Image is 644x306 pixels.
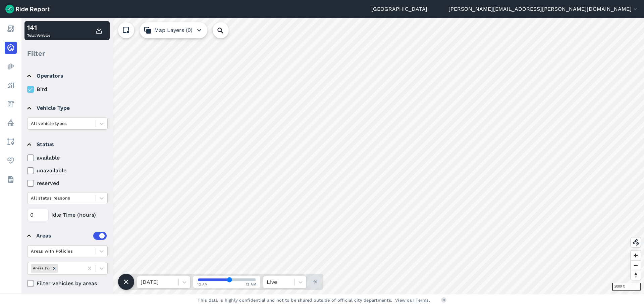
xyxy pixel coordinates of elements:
a: Policy [5,117,17,129]
div: Remove Areas (2) [51,264,58,272]
label: unavailable [27,167,108,175]
summary: Operators [27,67,107,85]
button: Zoom in [631,251,641,260]
summary: Areas [27,226,107,245]
div: Filter [24,43,110,64]
a: Health [5,155,17,167]
div: 141 [27,23,50,33]
img: Ride Report [5,5,50,13]
a: Analyze [5,79,17,91]
div: Total Vehicles [27,23,50,39]
a: Realtime [5,42,17,54]
label: available [27,154,108,162]
button: Map Layers (0) [140,22,207,38]
a: View our Terms. [395,297,430,303]
span: 12 AM [246,282,257,287]
a: Datasets [5,173,17,185]
a: Report [5,23,17,35]
a: Fees [5,98,17,110]
summary: Status [27,135,107,154]
button: Zoom out [631,260,641,270]
span: 12 AM [197,282,208,287]
label: Bird [27,85,108,93]
button: Reset bearing to north [631,270,641,280]
a: Heatmaps [5,60,17,73]
a: Areas [5,136,17,148]
div: 2000 ft [612,283,641,291]
canvas: Map [21,18,644,294]
input: Search Location or Vehicles [213,22,239,38]
div: Idle Time (hours) [27,209,108,221]
div: Areas (2) [31,264,51,272]
div: Areas [36,232,107,240]
label: reserved [27,179,108,187]
label: Filter vehicles by areas [27,279,108,288]
a: [GEOGRAPHIC_DATA] [371,5,427,13]
button: [PERSON_NAME][EMAIL_ADDRESS][PERSON_NAME][DOMAIN_NAME] [448,5,639,13]
summary: Vehicle Type [27,99,107,118]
